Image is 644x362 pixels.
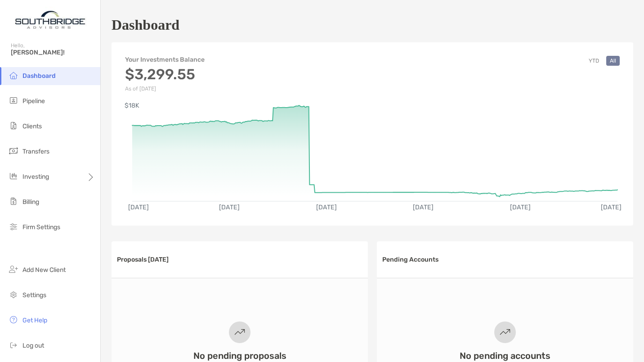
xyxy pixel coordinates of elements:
span: Investing [22,173,49,181]
img: get-help icon [8,314,19,325]
p: As of [DATE] [125,86,205,92]
img: firm-settings icon [8,221,19,232]
img: investing icon [8,171,19,181]
h3: $3,299.55 [125,66,205,83]
span: Clients [22,122,42,130]
span: [PERSON_NAME]! [11,49,95,56]
h3: Proposals [DATE] [117,256,169,263]
img: logout icon [8,339,19,350]
span: Pipeline [22,97,45,105]
img: pipeline icon [8,95,19,106]
h1: Dashboard [112,17,179,33]
img: clients icon [8,120,19,131]
img: settings icon [8,289,19,300]
span: Settings [22,291,46,299]
span: Billing [22,198,39,206]
img: Zoe Logo [11,4,89,36]
h3: No pending proposals [193,350,286,361]
span: Get Help [22,317,47,324]
span: Transfers [22,148,49,155]
h3: Pending Accounts [382,256,438,263]
img: billing icon [8,196,19,207]
button: All [606,56,620,66]
h4: Your Investments Balance [125,56,205,63]
text: [DATE] [413,204,434,211]
span: Add New Client [22,266,66,274]
span: Firm Settings [22,223,60,231]
span: Log out [22,342,44,349]
span: Dashboard [22,72,56,80]
h3: No pending accounts [460,350,550,361]
button: YTD [585,56,603,66]
img: dashboard icon [8,70,19,81]
text: [DATE] [219,204,240,211]
text: [DATE] [510,204,531,211]
text: [DATE] [316,204,337,211]
text: [DATE] [601,204,622,211]
text: $18K [125,102,139,109]
text: [DATE] [128,204,149,211]
img: transfers icon [8,145,19,156]
img: add_new_client icon [8,264,19,275]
